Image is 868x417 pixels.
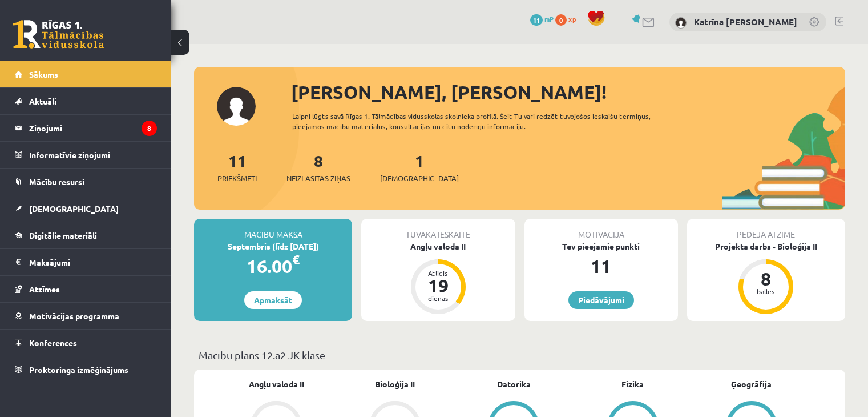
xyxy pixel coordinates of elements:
[524,252,678,280] div: 11
[731,378,772,390] a: Ģeogrāfija
[361,219,515,240] div: Tuvākā ieskaite
[361,240,515,252] div: Angļu valoda II
[199,347,841,363] p: Mācību plāns 12.a2 JK klase
[194,240,352,252] div: Septembris (līdz [DATE])
[29,311,119,321] span: Motivācijas programma
[687,240,845,252] div: Projekta darbs - Bioloģija II
[568,291,634,309] a: Piedāvājumi
[15,169,157,195] a: Mācību resursi
[530,14,554,23] a: 11 mP
[15,330,157,356] a: Konferences
[244,291,302,309] a: Apmaksāt
[29,249,157,275] legend: Maksājumi
[380,150,459,184] a: 1[DEMOGRAPHIC_DATA]
[694,16,797,27] a: Katrīna [PERSON_NAME]
[687,240,845,316] a: Projekta darbs - Bioloģija II 8 balles
[286,173,350,184] span: Neizlasītās ziņas
[291,78,845,106] div: [PERSON_NAME], [PERSON_NAME]!
[29,338,77,348] span: Konferences
[15,276,157,302] a: Atzīmes
[217,173,257,184] span: Priekšmeti
[524,219,678,240] div: Motivācija
[15,249,157,275] a: Maksājumi
[286,150,350,184] a: 8Neizlasītās ziņas
[15,222,157,248] a: Digitālie materiāli
[217,150,257,184] a: 11Priekšmeti
[249,378,304,390] a: Angļu valoda II
[15,356,157,383] a: Proktoringa izmēģinājums
[29,177,84,187] span: Mācību resursi
[15,61,157,87] a: Sākums
[292,111,683,131] div: Laipni lūgts savā Rīgas 1. Tālmācības vidusskolas skolnieka profilā. Šeit Tu vari redzēt tuvojošo...
[194,252,352,280] div: 16.00
[292,251,300,268] span: €
[15,303,157,329] a: Motivācijas programma
[687,219,845,240] div: Pēdējā atzīme
[555,14,567,26] span: 0
[421,295,455,302] div: dienas
[194,219,352,240] div: Mācību maksa
[29,115,157,141] legend: Ziņojumi
[15,88,157,114] a: Aktuāli
[15,195,157,222] a: [DEMOGRAPHIC_DATA]
[421,270,455,276] div: Atlicis
[29,203,119,214] span: [DEMOGRAPHIC_DATA]
[29,364,128,375] span: Proktoringa izmēģinājums
[621,378,644,390] a: Fizika
[380,173,459,184] span: [DEMOGRAPHIC_DATA]
[530,14,543,26] span: 11
[142,121,157,136] i: 8
[497,378,531,390] a: Datorika
[29,284,60,294] span: Atzīmes
[15,115,157,141] a: Ziņojumi8
[544,14,554,23] span: mP
[29,96,56,106] span: Aktuāli
[29,69,58,79] span: Sākums
[675,17,687,29] img: Katrīna Kate Timša
[749,270,783,288] div: 8
[524,240,678,252] div: Tev pieejamie punkti
[749,288,783,295] div: balles
[421,276,455,295] div: 19
[361,240,515,316] a: Angļu valoda II Atlicis 19 dienas
[555,14,582,23] a: 0 xp
[375,378,415,390] a: Bioloģija II
[29,142,157,168] legend: Informatīvie ziņojumi
[13,20,104,49] a: Rīgas 1. Tālmācības vidusskola
[29,230,97,240] span: Digitālie materiāli
[568,14,576,23] span: xp
[15,142,157,168] a: Informatīvie ziņojumi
